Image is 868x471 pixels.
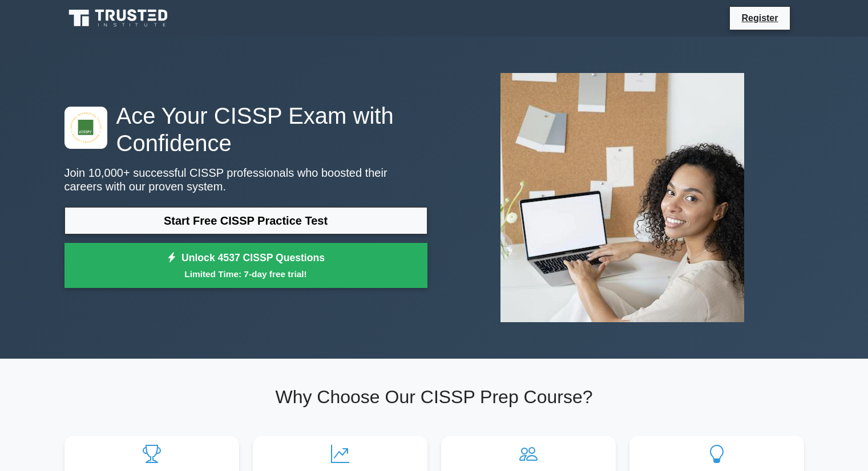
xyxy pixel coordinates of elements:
h1: Ace Your CISSP Exam with Confidence [64,102,427,157]
h2: Why Choose Our CISSP Prep Course? [64,386,804,408]
p: Join 10,000+ successful CISSP professionals who boosted their careers with our proven system. [64,166,427,193]
a: Unlock 4537 CISSP QuestionsLimited Time: 7-day free trial! [64,243,427,289]
small: Limited Time: 7-day free trial! [79,267,413,281]
a: Start Free CISSP Practice Test [64,207,427,234]
a: Register [734,11,785,25]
